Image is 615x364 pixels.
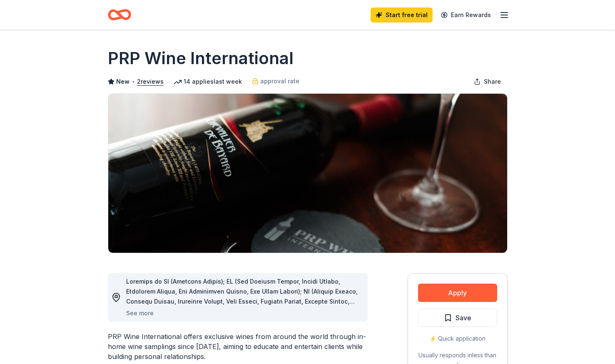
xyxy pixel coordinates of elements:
button: See more [126,308,154,318]
span: Save [456,312,471,323]
span: Share [484,77,501,87]
span: • [132,78,134,85]
span: approval rate [260,76,299,86]
a: Home [108,5,131,25]
div: 14 applies last week [174,77,242,87]
button: Save [418,309,497,327]
a: Start free trial [371,7,433,22]
h1: PRP Wine International [108,47,294,70]
button: 2reviews [137,77,164,87]
a: approval rate [252,76,299,86]
span: New [116,77,129,87]
button: Share [467,73,508,90]
div: PRP Wine International offers exclusive wines from around the world through in-home wine sampling... [108,332,368,362]
button: Apply [418,284,497,302]
img: Image for PRP Wine International [108,94,507,253]
div: ⚡️ Quick application [418,334,497,344]
a: Earn Rewards [436,7,496,22]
